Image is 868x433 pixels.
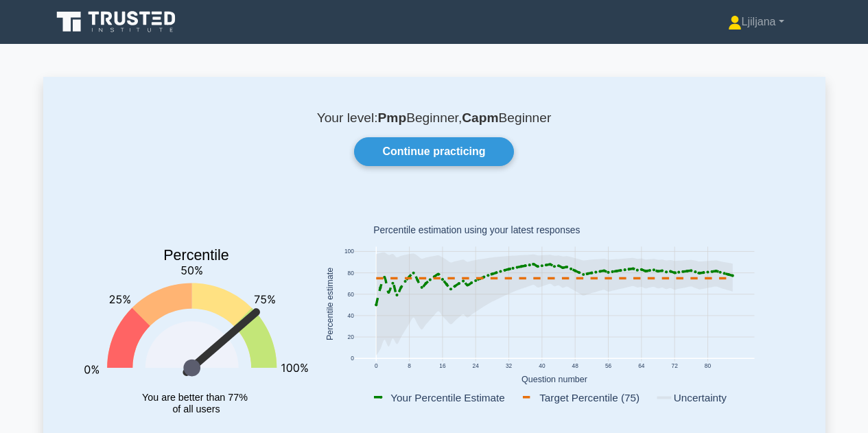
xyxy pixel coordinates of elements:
text: 32 [505,362,512,369]
p: Your level: Beginner, Beginner [76,110,793,126]
text: 56 [605,362,611,369]
text: 40 [539,362,546,369]
a: Ljiljana [695,8,817,36]
text: 80 [704,362,711,369]
text: Percentile estimate [325,268,335,340]
a: Continue practicing [354,137,513,166]
tspan: of all users [172,404,220,415]
text: 100 [344,248,353,255]
text: Percentile [163,247,229,264]
text: 40 [347,312,354,319]
text: 72 [671,362,678,369]
b: Capm [462,110,498,125]
text: 48 [572,362,578,369]
text: 24 [472,362,479,369]
text: 80 [347,270,354,277]
text: 0 [374,362,377,369]
tspan: You are better than 77% [142,392,248,403]
text: 0 [351,355,354,362]
text: 60 [347,291,354,298]
text: 20 [347,333,354,340]
b: Pmp [378,110,407,125]
text: 8 [408,362,411,369]
text: 16 [439,362,446,369]
text: 64 [638,362,645,369]
text: Percentile estimation using your latest responses [373,225,580,236]
text: Question number [521,375,587,384]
